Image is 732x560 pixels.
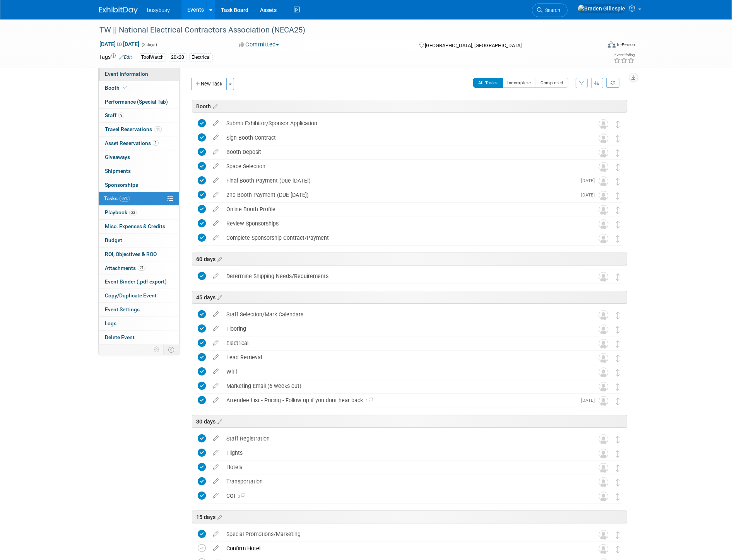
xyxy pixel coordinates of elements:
i: Move task [616,479,620,486]
i: Move task [616,531,620,539]
a: edit [209,492,222,499]
span: Booth [105,85,128,91]
i: Move task [616,340,620,348]
div: ToolWatch [139,53,166,61]
img: Unassigned [599,477,609,487]
i: Move task [616,450,620,458]
img: Unassigned [599,176,609,186]
span: [DATE] [581,192,599,198]
button: All Tasks [473,78,503,88]
div: Booth [192,100,627,113]
i: Move task [616,464,620,472]
a: Performance (Special Tab) [99,95,179,109]
a: edit [209,382,222,389]
i: Move task [616,273,620,281]
a: edit [209,340,222,347]
a: Copy/Duplicate Event [99,289,179,302]
i: Move task [616,383,620,391]
img: Unassigned [599,191,609,201]
div: Review Sponsorships [222,217,583,230]
span: Misc. Expenses & Credits [105,223,165,229]
span: 21 [138,265,145,271]
img: Unassigned [599,353,609,363]
a: edit [209,134,222,141]
i: Move task [616,221,620,228]
a: Budget [99,234,179,247]
div: COI [222,489,583,502]
a: Refresh [606,78,619,88]
img: Unassigned [599,234,609,244]
span: Asset Reservations [105,140,159,146]
i: Move task [616,135,620,142]
span: Tasks [104,195,130,201]
i: Move task [616,235,620,242]
a: edit [209,325,222,332]
span: 23 [129,210,137,215]
div: Booth Deposit [222,145,583,159]
span: Performance (Special Tab) [105,99,168,105]
span: [GEOGRAPHIC_DATA], [GEOGRAPHIC_DATA] [425,43,522,48]
div: Event Format [555,40,635,52]
span: [DATE] [581,398,599,403]
div: Electrical [189,53,213,61]
a: edit [209,449,222,456]
i: Move task [616,546,620,553]
a: Playbook23 [99,206,179,219]
div: Special Promotions/Marketing [222,528,583,541]
i: Move task [616,326,620,333]
a: Giveaways [99,150,179,164]
span: 69% [120,196,130,201]
span: Sponsorships [105,182,138,188]
i: Move task [616,398,620,405]
i: Move task [616,192,620,200]
i: Move task [616,149,620,157]
span: Travel Reservations [105,126,162,132]
a: edit [209,478,222,485]
span: [DATE] [DATE] [99,41,140,48]
div: 15 days [192,510,627,523]
td: Personalize Event Tab Strip [150,345,164,355]
div: Complete Sponsorship Contract/Payment [222,231,583,244]
a: Edit sections [211,102,217,110]
span: Shipments [105,168,131,174]
a: edit [209,311,222,318]
i: Move task [616,121,620,128]
div: 30 days [192,415,627,428]
a: Logs [99,317,179,330]
span: Delete Event [105,334,135,340]
button: Committed [236,41,282,49]
span: to [116,41,123,47]
a: Staff9 [99,109,179,122]
a: edit [209,435,222,442]
a: Booth [99,81,179,95]
i: Booth reservation complete [123,85,127,90]
td: Tags [99,53,132,62]
span: Logs [105,320,116,326]
a: Shipments [99,164,179,178]
i: Move task [616,164,620,171]
div: Confirm Hotel [222,542,583,555]
img: Unassigned [599,133,609,143]
a: Travel Reservations11 [99,123,179,136]
a: edit [209,354,222,361]
div: Flights [222,446,583,459]
span: Attachments [105,265,145,271]
span: 1 [363,398,373,403]
a: Edit [119,55,132,60]
a: edit [209,191,222,198]
a: edit [209,149,222,155]
a: Misc. Expenses & Credits [99,220,179,233]
button: Incomplete [503,78,536,88]
a: edit [209,163,222,170]
img: Unassigned [599,396,609,406]
div: Space Selection [222,160,583,173]
span: Giveaways [105,154,130,160]
img: Braden Gillespie [578,4,626,13]
a: Edit sections [215,293,222,301]
a: Edit sections [215,255,222,263]
img: Unassigned [599,449,609,459]
span: 1 [153,140,159,146]
div: Flooring [222,322,583,335]
a: edit [209,397,222,404]
span: 11 [154,126,162,132]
